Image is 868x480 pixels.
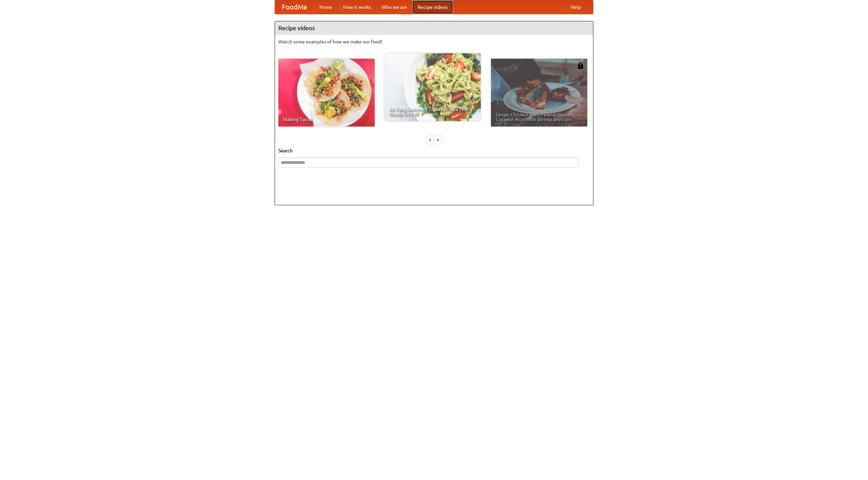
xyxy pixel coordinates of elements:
a: How it works [338,0,376,14]
a: Making Tacos [278,59,375,127]
h4: Recipe videos [275,21,593,35]
p: Watch some examples of how we make our food! [278,38,590,45]
a: Who we are [376,0,412,14]
div: « [427,135,433,144]
div: » [435,135,441,144]
a: Help [565,0,586,14]
img: 483408.png [577,62,584,69]
a: Home [314,0,338,14]
a: Recipe videos [412,0,453,14]
span: An Easy, Summery Tomato Pasta That's Ready for Fall [389,107,476,116]
a: FoodMe [275,0,314,14]
span: Making Tacos [283,117,370,122]
h5: Search [278,147,590,154]
a: An Easy, Summery Tomato Pasta That's Ready for Fall [384,53,481,121]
